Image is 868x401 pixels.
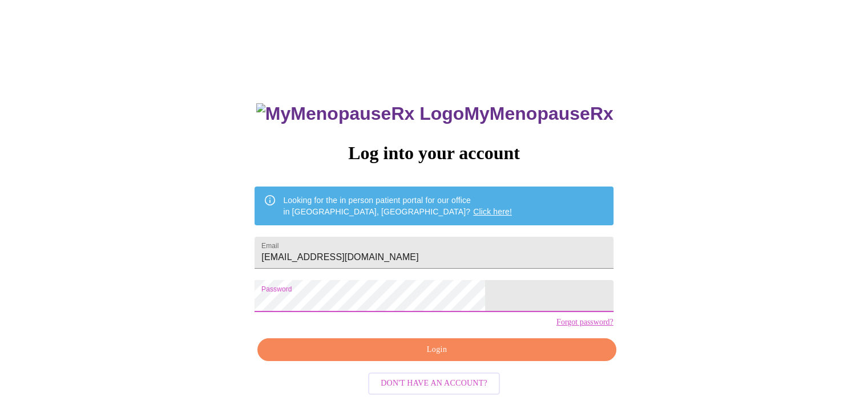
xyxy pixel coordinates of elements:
img: MyMenopauseRx Logo [256,103,464,124]
h3: Log into your account [255,143,613,164]
a: Click here! [473,207,512,216]
button: Don't have an account? [368,372,500,395]
span: Login [271,343,603,357]
span: Don't have an account? [381,376,487,391]
a: Don't have an account? [365,378,503,387]
a: Forgot password? [556,318,613,327]
h3: MyMenopauseRx [256,103,613,124]
div: Looking for the in person patient portal for our office in [GEOGRAPHIC_DATA], [GEOGRAPHIC_DATA]? [283,190,512,222]
button: Login [257,338,616,362]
